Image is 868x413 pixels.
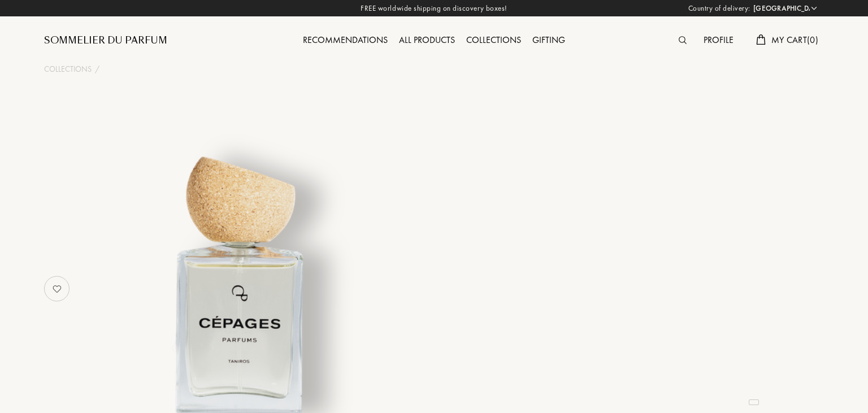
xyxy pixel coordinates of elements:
span: Country of delivery: [688,3,750,14]
div: All products [393,33,461,48]
div: Recommendations [297,33,393,48]
a: Collections [461,34,527,46]
a: Sommelier du Parfum [44,34,167,47]
img: cart.svg [756,34,765,45]
span: My Cart ( 0 ) [771,34,818,46]
a: All products [393,34,461,46]
a: Recommendations [297,34,393,46]
div: Gifting [527,33,571,48]
a: Gifting [527,34,571,46]
div: Profile [698,33,739,48]
img: search_icn.svg [679,36,687,44]
a: Collections [44,63,92,75]
img: no_like_p.png [46,277,68,300]
a: Profile [698,34,739,46]
div: Collections [461,33,527,48]
div: / [95,63,99,75]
